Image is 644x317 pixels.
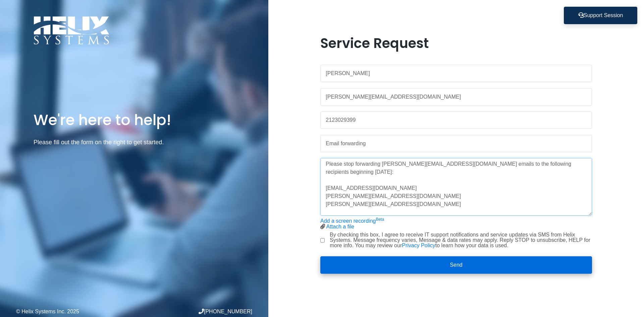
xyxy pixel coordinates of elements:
[320,111,592,129] input: Phone Number
[330,232,592,248] label: By checking this box, I agree to receive IT support notifications and service updates via SMS fro...
[34,16,109,45] img: Logo
[34,110,235,129] h1: We're here to help!
[16,309,134,314] div: © Helix Systems Inc. 2025
[320,256,592,274] button: Send
[402,243,435,248] a: Privacy Policy
[320,35,592,51] h1: Service Request
[376,217,384,222] sup: Beta
[320,135,592,152] input: Subject
[320,88,592,106] input: Work Email
[34,138,235,147] p: Please fill out the form on the right to get started.
[134,309,252,314] div: [PHONE_NUMBER]
[564,7,637,24] button: Support Session
[320,218,384,224] a: Add a screen recordingBeta
[326,224,355,229] a: Attach a file
[320,65,592,82] input: Name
